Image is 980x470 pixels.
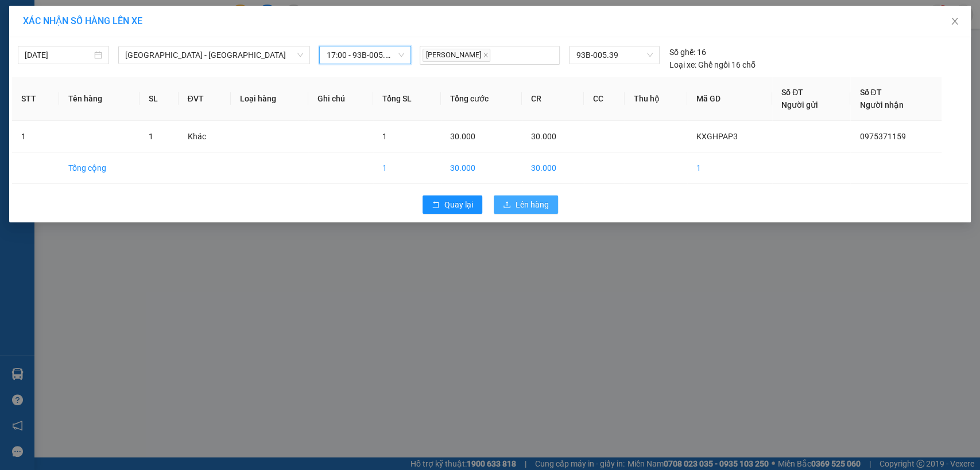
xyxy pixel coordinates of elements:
button: Close [939,6,971,38]
th: Thu hộ [625,77,687,121]
div: Ghế ngồi 16 chỗ [669,58,755,71]
td: 30.000 [522,152,584,184]
th: STT [12,77,59,121]
th: Tổng SL [373,77,441,121]
td: 30.000 [441,152,522,184]
th: SL [140,77,179,121]
span: 30.000 [531,132,556,141]
span: Sài Gòn - Lộc Ninh [125,46,303,64]
th: Tổng cước [441,77,522,121]
span: Người gửi [781,100,818,109]
input: 12/09/2025 [25,49,92,61]
th: CR [522,77,584,121]
span: Loại xe: [669,58,696,71]
th: Ghi chú [308,77,374,121]
td: 1 [373,152,441,184]
th: Tên hàng [59,77,139,121]
span: 0975371159 [859,132,905,141]
span: 1 [382,132,387,141]
span: 30.000 [450,132,475,141]
button: rollbackQuay lại [423,195,482,214]
span: KXGHPAP3 [696,132,738,141]
th: CC [584,77,625,121]
td: 1 [687,152,772,184]
span: XÁC NHẬN SỐ HÀNG LÊN XE [23,15,142,26]
span: Quay lại [444,198,473,211]
th: ĐVT [179,77,231,121]
span: Số ĐT [781,88,803,97]
td: Khác [179,121,231,152]
span: upload [503,201,511,210]
span: 17:00 - 93B-005.39 [326,46,404,64]
span: Số ghế: [669,46,695,58]
span: 93B-005.39 [576,46,653,64]
span: Lên hàng [516,198,549,211]
span: 1 [149,132,153,141]
span: down [297,52,304,58]
span: close [950,17,959,26]
span: Số ĐT [859,88,881,97]
span: rollback [432,201,440,210]
th: Loại hàng [231,77,308,121]
th: Mã GD [687,77,772,121]
span: Người nhận [859,100,903,109]
td: 1 [12,121,59,152]
span: [PERSON_NAME] [423,49,490,62]
td: Tổng cộng [59,152,139,184]
div: 16 [669,46,706,58]
span: close [483,52,489,58]
button: uploadLên hàng [494,195,558,214]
